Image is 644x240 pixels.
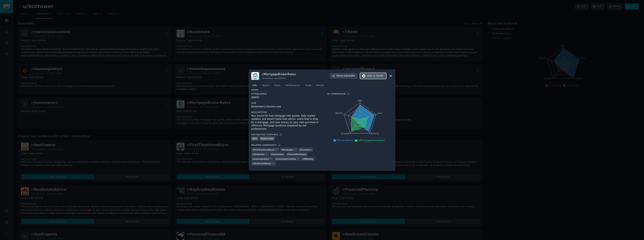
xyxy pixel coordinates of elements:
span: Topics [262,84,269,87]
span: r/ realestateinvesting [275,158,296,160]
span: Info [253,84,257,87]
h3: In Comparison [327,93,346,95]
span: r/MortgageBrokerRates [358,139,385,142]
h3: Size [251,102,322,104]
a: Stats [304,83,312,90]
img: MortgageBrokerRates [251,72,259,80]
span: r/ RealEstate [253,153,265,156]
span: People [316,84,324,87]
div: 5k members since [DATE] [262,77,296,80]
a: Performance [284,83,301,90]
span: r/ TorontoRealEstate [287,153,306,156]
span: Stats [305,84,311,87]
span: r/ Economics [300,148,312,151]
div: Medium Size [259,137,275,141]
div: Your source for free mortgage rate quotes, daily market updates, and expert home loan advice. Lea... [251,114,322,131]
a: Topics [261,83,270,90]
span: r/ loanoriginators [253,158,269,160]
span: View [367,74,384,78]
span: r/ FirstTimeHomeBuyer [253,148,275,151]
h3: Established [251,93,322,95]
div: New [251,137,258,141]
h3: Description [251,111,322,114]
div: 5k members, 14 online now [251,105,322,108]
a: Posts [273,83,282,90]
span: r/ uberdrivers [271,153,284,156]
tspan: Growth [341,132,349,135]
button: Viewon Reddit [360,73,386,79]
h3: Related Subreddits [251,144,277,146]
a: People [315,83,325,90]
div: [DATE] [251,96,322,99]
span: r/ RealEstateAdvice [253,162,271,165]
span: Posts [274,84,280,87]
span: Subreddit [344,74,355,78]
a: Info [251,83,258,90]
span: Share [336,74,355,78]
span: This Audience [337,139,353,142]
tspan: Age [358,99,362,102]
tspan: Reach [335,112,343,114]
h3: Distinctive Features [251,133,278,136]
span: r/ Mortgages [281,148,293,151]
tspan: Size [377,112,382,114]
button: ShareSubreddit [330,73,357,79]
span: Performance [285,84,300,87]
span: on Reddit [373,74,384,78]
tspan: Activity [371,132,379,135]
h3: r/ MortgageBrokerRates [262,72,296,76]
span: r/ REBubble [302,158,313,160]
